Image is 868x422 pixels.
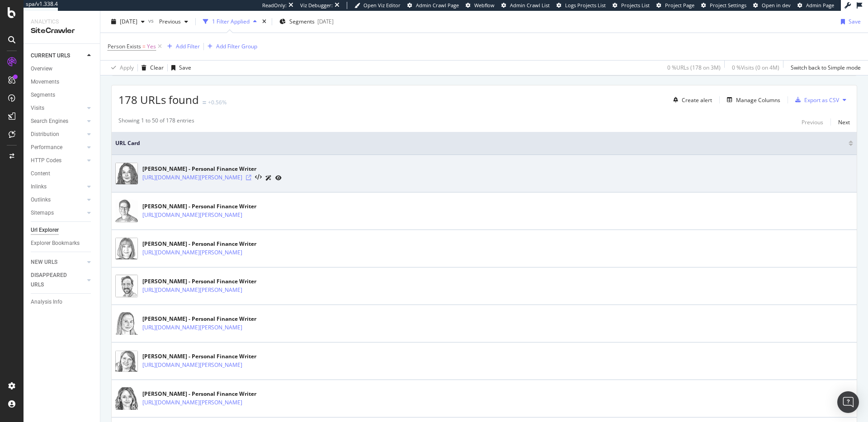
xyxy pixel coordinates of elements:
[557,2,606,9] a: Logs Projects List
[701,2,746,9] a: Project Settings
[212,18,250,25] div: 1 Filter Applied
[31,208,54,218] div: Sitemaps
[565,2,606,9] span: Logs Projects List
[276,14,337,29] button: Segments[DATE]
[31,239,94,248] a: Explorer Bookmarks
[31,18,93,26] div: Analytics
[802,117,823,127] button: Previous
[762,2,791,9] span: Open in dev
[354,2,401,9] a: Open Viz Editor
[168,61,191,75] button: Save
[115,351,138,372] img: main image
[510,2,550,9] span: Admin Crawl List
[246,175,251,180] a: Visit Online Page
[289,18,315,25] span: Segments
[115,387,138,410] img: main image
[142,352,282,361] div: [PERSON_NAME] - Personal Finance Writer
[31,239,80,248] div: Explorer Bookmarks
[204,41,257,52] button: Add Filter Group
[142,202,282,211] div: [PERSON_NAME] - Personal Finance Writer
[179,64,191,71] div: Save
[723,94,780,105] button: Manage Columns
[216,42,257,50] div: Add Filter Group
[300,2,333,9] div: Viz Debugger:
[115,311,138,337] img: main image
[667,64,721,71] div: 0 % URLs ( 178 on 3M )
[31,103,44,113] div: Visits
[120,64,134,71] div: Apply
[31,77,59,87] div: Movements
[838,118,850,126] div: Next
[31,258,85,267] a: NEW URLS
[31,51,85,61] a: CURRENT URLS
[407,2,459,9] a: Admin Crawl Page
[142,240,282,248] div: [PERSON_NAME] - Personal Finance Writer
[736,96,780,104] div: Manage Columns
[656,2,694,9] a: Project Page
[199,14,260,29] button: 1 Filter Applied
[142,323,242,332] a: [URL][DOMAIN_NAME][PERSON_NAME]
[787,61,861,75] button: Switch back to Simple mode
[260,17,268,26] div: times
[31,117,68,126] div: Search Engines
[142,248,242,257] a: [URL][DOMAIN_NAME][PERSON_NAME]
[118,117,194,127] div: Showing 1 to 50 of 178 entries
[806,2,834,9] span: Admin Page
[31,297,94,307] a: Analysis Info
[802,118,823,126] div: Previous
[115,238,138,259] img: main image
[670,93,712,107] button: Create alert
[31,77,94,87] a: Movements
[31,103,85,113] a: Visits
[115,163,138,184] img: main image
[31,64,94,74] a: Overview
[31,156,61,165] div: HTTP Codes
[255,174,262,181] button: View HTML Source
[142,211,242,220] a: [URL][DOMAIN_NAME][PERSON_NAME]
[31,117,85,126] a: Search Engines
[837,391,859,413] div: Open Intercom Messenger
[142,361,242,370] a: [URL][DOMAIN_NAME][PERSON_NAME]
[120,18,137,25] span: 2025 Oct. 4th
[837,14,861,29] button: Save
[156,18,181,25] span: Previous
[31,130,59,139] div: Distribution
[203,101,206,104] img: Equal
[115,275,138,297] img: main image
[474,2,495,9] span: Webflow
[142,390,282,398] div: [PERSON_NAME] - Personal Finance Writer
[31,169,94,178] a: Content
[31,258,57,267] div: NEW URLS
[31,169,50,178] div: Content
[31,225,94,235] a: Url Explorer
[142,286,242,295] a: [URL][DOMAIN_NAME][PERSON_NAME]
[753,2,791,9] a: Open in dev
[142,42,146,50] span: =
[416,2,459,9] span: Admin Crawl Page
[156,14,192,29] button: Previous
[176,42,200,50] div: Add Filter
[31,51,70,61] div: CURRENT URLS
[849,18,861,25] div: Save
[142,173,242,182] a: [URL][DOMAIN_NAME][PERSON_NAME]
[838,117,850,127] button: Next
[150,64,164,71] div: Clear
[31,271,85,290] a: DISAPPEARED URLS
[31,208,85,218] a: Sitemaps
[792,93,839,107] button: Export as CSV
[797,2,834,9] a: Admin Page
[682,96,712,104] div: Create alert
[31,271,76,290] div: DISAPPEARED URLS
[31,64,52,74] div: Overview
[148,17,156,24] span: vs
[31,90,94,100] a: Segments
[115,200,138,222] img: main image
[613,2,650,9] a: Projects List
[710,2,746,9] span: Project Settings
[665,2,694,9] span: Project Page
[31,26,93,36] div: SiteCrawler
[791,64,861,71] div: Switch back to Simple mode
[31,195,85,205] a: Outlinks
[31,156,85,165] a: HTTP Codes
[147,40,156,53] span: Yes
